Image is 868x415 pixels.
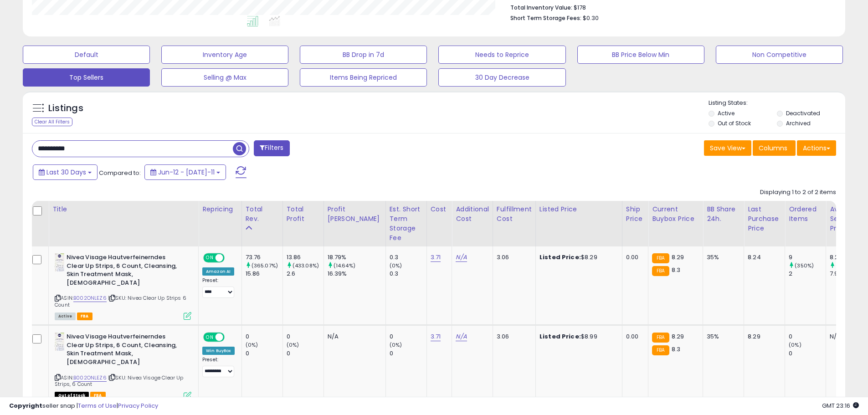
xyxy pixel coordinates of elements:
span: All listings currently available for purchase on Amazon [55,313,76,320]
div: BB Share 24h. [707,205,740,224]
div: Repricing [202,205,238,214]
div: 0 [390,333,426,341]
b: Listed Price: [539,253,581,261]
div: 13.86 [287,253,324,261]
small: (350%) [795,262,814,269]
div: $8.29 [539,253,615,261]
div: 0.00 [626,253,641,261]
div: 0 [287,333,324,341]
button: BB Drop in 7d [300,46,427,64]
b: Total Inventory Value: [510,4,572,11]
small: FBA [652,333,669,343]
span: Jun-12 - [DATE]-11 [158,168,215,177]
button: Save View [704,140,751,156]
div: Current Buybox Price [652,205,699,224]
a: N/A [456,332,467,341]
div: Avg Selling Price [830,205,863,233]
button: Non Competitive [716,46,843,64]
span: FBA [90,392,106,400]
button: Actions [797,140,836,156]
div: 15.86 [246,270,282,278]
small: (0%) [287,341,299,348]
button: Last 30 Days [33,164,98,180]
a: Terms of Use [78,401,117,410]
div: 3.06 [497,253,529,261]
div: Ordered Items [789,205,822,224]
div: 16.39% [328,270,385,278]
button: Selling @ Max [161,68,288,87]
button: Default [23,46,150,64]
div: 0.00 [626,333,641,341]
a: Privacy Policy [118,401,158,410]
div: 35% [707,333,737,341]
span: | SKU: Nivea Clear Up Strips 6 Count [55,294,186,308]
small: (365.07%) [252,262,278,269]
div: 8.2 [830,253,867,261]
span: 8.29 [672,253,684,261]
span: 2025-08-11 23:16 GMT [822,401,859,410]
b: Nivea Visage Hautverfeinerndes Clear Up Strips, 6 Count, Cleansing, Skin Treatment Mask, [DEMOGRA... [67,333,177,369]
div: Est. Short Term Storage Fee [390,205,423,243]
div: 0 [287,349,324,358]
div: Title [52,205,195,214]
div: 7.93 [830,270,867,278]
span: OFF [223,333,238,341]
div: 0 [246,333,282,341]
b: Listed Price: [539,332,581,341]
small: (14.64%) [334,262,355,269]
div: 73.76 [246,253,282,261]
div: Cost [431,205,448,214]
div: Additional Cost [456,205,489,224]
div: 8.24 [748,253,778,261]
a: 3.71 [431,253,441,262]
div: 0 [390,349,426,358]
img: 41udX2ozY7L._SL40_.jpg [55,253,64,272]
div: Preset: [202,357,235,377]
div: 8.29 [748,333,778,341]
div: 35% [707,253,737,261]
div: N/A [830,333,860,341]
a: B002ONLEZ6 [73,374,107,382]
div: Total Rev. [246,205,279,224]
div: Clear All Filters [32,118,72,126]
span: Compared to: [99,169,141,177]
span: 8.29 [672,332,684,341]
small: (0%) [390,262,402,269]
p: Listing States: [709,99,845,108]
button: Needs to Reprice [438,46,565,64]
a: 3.71 [431,332,441,341]
div: $8.99 [539,333,615,341]
label: Active [718,109,734,117]
label: Out of Stock [718,119,751,127]
div: ASIN: [55,253,191,319]
span: | SKU: Nivea Visage Clear Up Strips, 6 Count [55,374,184,388]
button: Jun-12 - [DATE]-11 [144,164,226,180]
li: $178 [510,1,829,12]
button: 30 Day Decrease [438,68,565,87]
label: Deactivated [786,109,820,117]
span: ON [204,333,216,341]
div: 0.3 [390,270,426,278]
small: (3.4%) [836,262,852,269]
span: 8.3 [672,266,680,274]
div: Preset: [202,277,235,298]
b: Short Term Storage Fees: [510,14,581,22]
div: Amazon AI [202,267,234,276]
div: Total Profit [287,205,320,224]
div: Profit [PERSON_NAME] [328,205,382,224]
div: N/A [328,333,379,341]
button: Filters [254,140,289,156]
div: seller snap | | [9,402,158,410]
div: Last Purchase Price [748,205,781,233]
small: (433.08%) [293,262,319,269]
div: 0 [789,333,826,341]
span: ON [204,254,216,262]
button: Columns [753,140,796,156]
small: FBA [652,253,669,263]
div: 2.6 [287,270,324,278]
div: Listed Price [539,205,618,214]
div: 0.3 [390,253,426,261]
div: Fulfillment Cost [497,205,532,224]
div: Win BuyBox [202,347,235,355]
span: Last 30 Days [46,168,86,177]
